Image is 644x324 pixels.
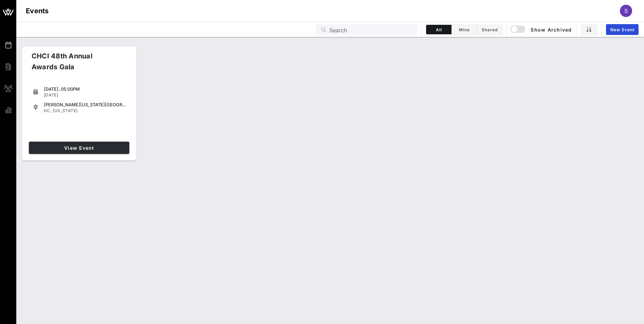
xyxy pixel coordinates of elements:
div: [DATE] [44,92,127,98]
div: S [620,5,632,17]
span: New Event [610,27,634,32]
span: View Event [32,145,127,151]
span: Show Archived [511,25,572,34]
button: Show Archived [511,23,572,36]
div: [PERSON_NAME][US_STATE][GEOGRAPHIC_DATA] [44,102,127,107]
span: [US_STATE] [53,108,78,113]
span: S [624,7,628,14]
span: DC, [44,108,52,113]
button: Shared [477,25,502,34]
div: [DATE], 05:00PM [44,86,127,92]
span: Shared [481,27,498,32]
div: CHCI 48th Annual Awards Gala [26,51,122,78]
span: All [430,27,447,32]
span: Mine [456,27,473,32]
a: View Event [29,142,129,154]
button: All [426,25,452,34]
a: New Event [606,24,639,35]
h1: Events [26,5,49,16]
button: Mine [452,25,477,34]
